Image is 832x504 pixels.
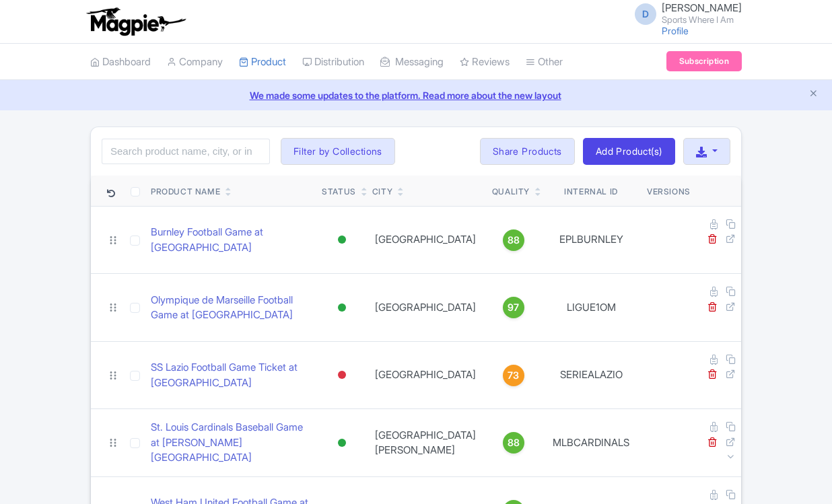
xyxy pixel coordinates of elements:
td: [GEOGRAPHIC_DATA][PERSON_NAME] [367,409,487,477]
small: Sports Where I Am [662,15,742,24]
th: Versions [642,176,696,207]
a: Share Products [480,138,575,165]
a: Subscription [666,51,742,71]
span: 88 [508,233,520,248]
div: Product Name [151,186,220,198]
td: LIGUE1OM [541,274,642,342]
a: 97 [492,297,535,318]
span: [PERSON_NAME] [662,1,742,14]
a: Olympique de Marseille Football Game at [GEOGRAPHIC_DATA] [151,293,311,323]
a: Company [167,44,223,81]
img: logo-ab69f6fb50320c5b225c76a69d11143b.png [83,7,188,36]
a: Other [526,44,563,81]
span: D [635,3,656,25]
td: [GEOGRAPHIC_DATA] [367,206,487,274]
div: Quality [492,186,530,198]
div: Inactive [335,365,349,385]
a: Add Product(s) [583,138,675,165]
div: Active [335,433,349,453]
td: [GEOGRAPHIC_DATA] [367,341,487,409]
td: SERIEALAZIO [541,341,642,409]
td: [GEOGRAPHIC_DATA] [367,274,487,342]
div: Active [335,298,349,318]
td: MLBCARDINALS [541,409,642,477]
td: EPLBURNLEY [541,206,642,274]
button: Close announcement [808,87,819,102]
a: D [PERSON_NAME] Sports Where I Am [627,3,742,24]
div: City [372,186,392,198]
div: Active [335,230,349,250]
a: St. Louis Cardinals Baseball Game at [PERSON_NAME][GEOGRAPHIC_DATA] [151,420,311,466]
a: Burnley Football Game at [GEOGRAPHIC_DATA] [151,225,311,255]
a: 88 [492,432,535,454]
a: Distribution [302,44,364,81]
th: Internal ID [541,176,642,207]
a: Messaging [380,44,444,81]
a: Product [239,44,286,81]
div: Status [322,186,356,198]
input: Search product name, city, or interal id [102,139,270,164]
a: Reviews [460,44,510,81]
span: 88 [508,435,520,450]
button: Filter by Collections [281,138,395,165]
a: We made some updates to the platform. Read more about the new layout [8,88,824,102]
a: Profile [662,25,689,36]
span: 97 [508,300,519,315]
span: 73 [508,368,519,383]
a: 73 [492,365,535,386]
a: Dashboard [90,44,151,81]
a: 88 [492,229,535,251]
a: SS Lazio Football Game Ticket at [GEOGRAPHIC_DATA] [151,360,311,390]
